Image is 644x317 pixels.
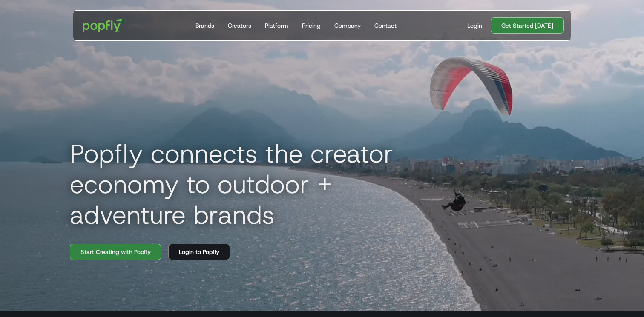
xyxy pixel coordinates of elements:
[374,21,397,30] div: Contact
[299,11,324,40] a: Pricing
[168,244,230,260] a: Login to Popfly
[334,21,361,30] div: Company
[467,21,482,30] div: Login
[371,11,400,40] a: Contact
[262,11,292,40] a: Platform
[331,11,364,40] a: Company
[265,21,288,30] div: Platform
[464,21,486,30] a: Login
[195,21,214,30] div: Brands
[302,21,321,30] div: Pricing
[77,13,132,38] a: home
[70,244,161,260] a: Start Creating with Popfly
[228,21,251,30] div: Creators
[63,138,446,230] h1: Popfly connects the creator economy to outdoor + adventure brands
[491,17,564,34] a: Get Started [DATE]
[224,11,255,40] a: Creators
[192,11,218,40] a: Brands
